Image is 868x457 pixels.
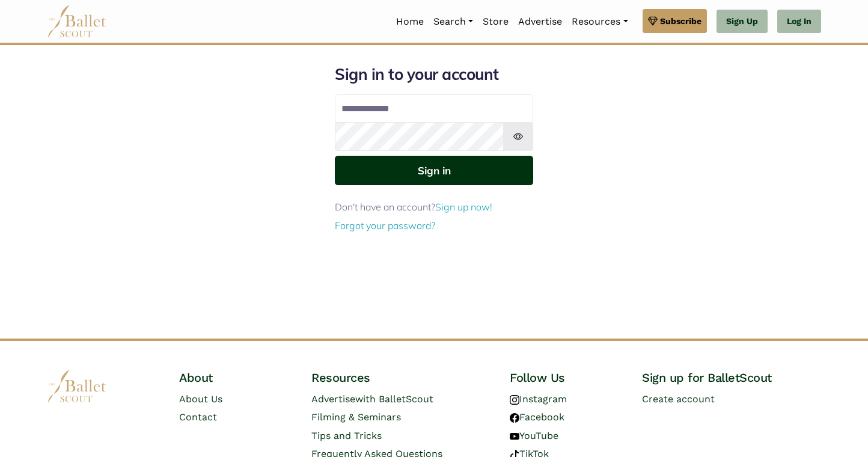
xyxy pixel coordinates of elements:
[643,9,707,33] a: Subscribe
[335,64,533,85] h1: Sign in to your account
[510,432,519,441] img: youtube logo
[510,393,567,405] a: Instagram
[510,411,564,423] a: Facebook
[179,411,217,423] a: Contact
[660,14,701,28] span: Subscribe
[335,156,533,185] button: Sign in
[179,370,292,385] h4: About
[510,413,519,423] img: facebook logo
[179,393,222,405] a: About Us
[335,200,533,215] p: Don't have an account?
[311,393,433,405] a: Advertisewith BalletScout
[478,9,513,34] a: Store
[513,9,567,34] a: Advertise
[355,393,433,405] span: with BalletScout
[510,395,519,405] img: instagram logo
[311,411,401,423] a: Filming & Seminars
[510,370,623,385] h4: Follow Us
[510,430,558,441] a: YouTube
[642,370,821,385] h4: Sign up for BalletScout
[777,10,821,34] a: Log In
[717,10,768,34] a: Sign Up
[567,9,632,34] a: Resources
[311,430,382,441] a: Tips and Tricks
[335,219,435,232] a: Forgot your password?
[311,370,491,385] h4: Resources
[435,201,492,213] a: Sign up now!
[642,393,715,405] a: Create account
[429,9,478,34] a: Search
[648,14,658,28] img: gem.svg
[47,370,107,403] img: logo
[391,9,429,34] a: Home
